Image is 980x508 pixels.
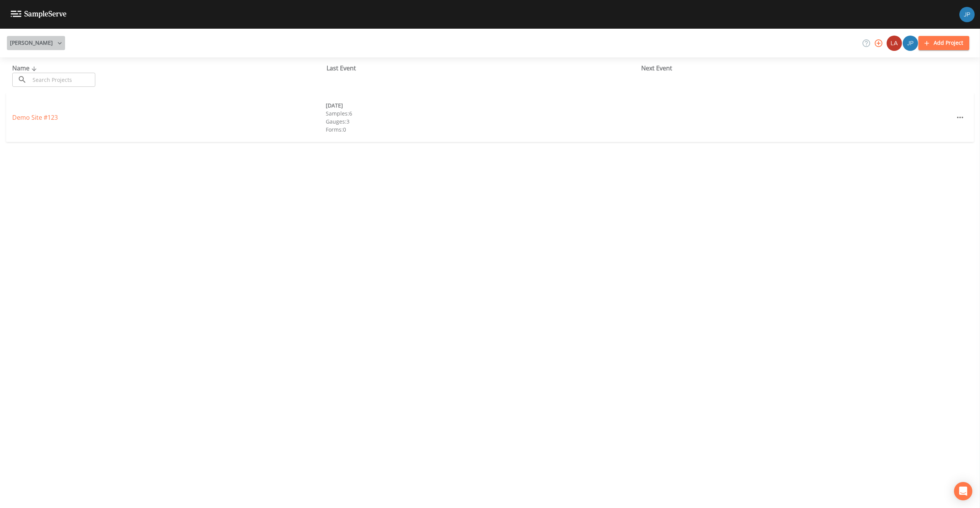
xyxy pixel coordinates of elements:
[886,36,902,51] div: Lance Richert
[12,113,58,122] a: Demo Site #123
[326,101,639,109] div: [DATE]
[902,36,918,51] div: Joshua gere Paul
[327,63,641,73] div: Last Event
[326,117,639,125] div: Gauges: 3
[7,36,65,50] button: [PERSON_NAME]
[954,482,972,500] div: Open Intercom Messenger
[12,64,39,72] span: Name
[11,11,67,18] img: logo
[326,125,639,134] div: Forms: 0
[918,36,969,50] button: Add Project
[326,109,639,117] div: Samples: 6
[887,36,902,51] img: d7dbec6a6841da47e9d7d1c8b9ef1e19
[641,63,955,73] div: Next Event
[903,36,918,51] img: 41241ef155101aa6d92a04480b0d0000
[30,73,95,87] input: Search Projects
[959,7,975,22] img: 41241ef155101aa6d92a04480b0d0000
